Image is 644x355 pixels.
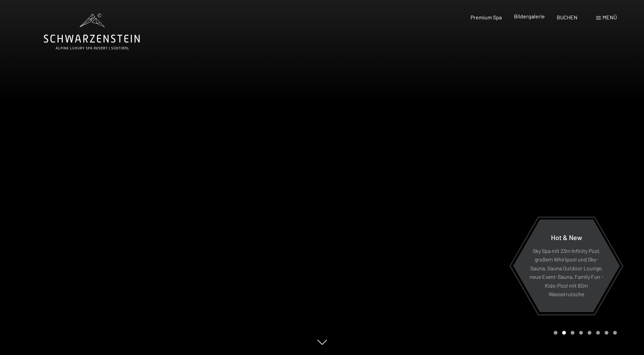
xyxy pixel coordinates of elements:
span: Hot & New [551,233,582,241]
div: Carousel Page 6 [596,331,600,335]
div: Carousel Page 8 [613,331,617,335]
p: Sky Spa mit 23m Infinity Pool, großem Whirlpool und Sky-Sauna, Sauna Outdoor Lounge, neue Event-S... [530,246,603,299]
div: Carousel Page 3 [571,331,574,335]
div: Carousel Page 2 (Current Slide) [562,331,566,335]
div: Carousel Page 1 [554,331,557,335]
div: Carousel Page 5 [588,331,591,335]
a: Hot & New Sky Spa mit 23m Infinity Pool, großem Whirlpool und Sky-Sauna, Sauna Outdoor Lounge, ne... [513,219,620,312]
a: Premium Spa [471,14,502,20]
div: Carousel Page 7 [605,331,608,335]
a: BUCHEN [557,14,577,20]
div: Carousel Page 4 [579,331,583,335]
div: Carousel Pagination [551,331,617,335]
a: Bildergalerie [514,13,545,19]
span: Menü [603,14,617,20]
